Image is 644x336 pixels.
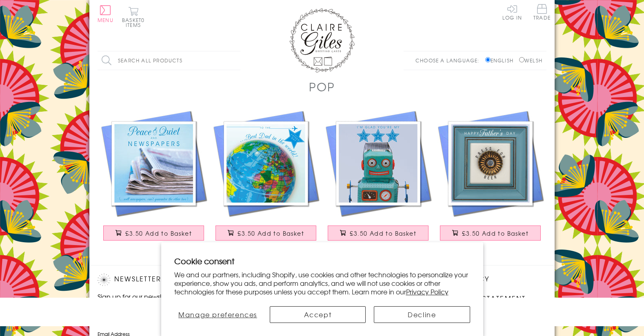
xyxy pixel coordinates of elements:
button: £3.50 Add to Basket [440,225,541,241]
p: Choose a language: [415,57,484,64]
button: £3.50 Add to Basket [103,225,204,241]
p: We and our partners, including Shopify, use cookies and other technologies to personalize your ex... [174,270,470,296]
button: Basket0 items [122,7,144,27]
img: Father's Day Card, Globe, Best Dad in the World [210,107,322,219]
a: Father's Day Card, Happy Father's Day, Press for Beer £3.50 Add to Basket [434,107,546,249]
button: Accept [270,306,366,323]
h2: Cookie consent [174,255,470,267]
a: Father's Day Card, Newspapers, Peace and Quiet and Newspapers £3.50 Add to Basket [98,107,210,249]
a: Privacy Policy [406,287,449,296]
button: £3.50 Add to Basket [215,225,317,241]
label: English [485,57,517,64]
label: Welsh [519,57,542,64]
button: Decline [374,306,470,323]
input: Search all products [98,51,240,70]
span: £3.50 Add to Basket [125,229,192,237]
h1: POP [309,78,335,95]
span: £3.50 Add to Basket [462,229,529,237]
input: Welsh [519,57,524,62]
img: Claire Giles Greetings Cards [289,8,355,73]
span: Menu [98,16,113,24]
img: Father's Day Card, Happy Father's Day, Press for Beer [434,107,546,219]
input: Search [232,51,240,70]
span: £3.50 Add to Basket [238,229,304,237]
img: Father's Day Card, Newspapers, Peace and Quiet and Newspapers [98,107,210,219]
img: Father's Day Card, Robot, I'm Glad You're My Dad [322,107,434,219]
h2: Newsletter [98,274,236,286]
button: £3.50 Add to Basket [328,225,429,241]
input: English [485,57,491,62]
button: Manage preferences [174,306,262,323]
span: £3.50 Add to Basket [350,229,416,237]
span: 0 items [126,16,144,29]
span: Manage preferences [178,309,257,319]
a: Father's Day Card, Robot, I'm Glad You're My Dad £3.50 Add to Basket [322,107,434,249]
a: Trade [533,4,551,22]
a: Log In [502,4,522,20]
a: Father's Day Card, Globe, Best Dad in the World £3.50 Add to Basket [210,107,322,249]
p: Sign up for our newsletter to receive the latest product launches, news and offers directly to yo... [98,292,236,321]
span: Trade [533,4,551,20]
button: Menu [98,5,113,22]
